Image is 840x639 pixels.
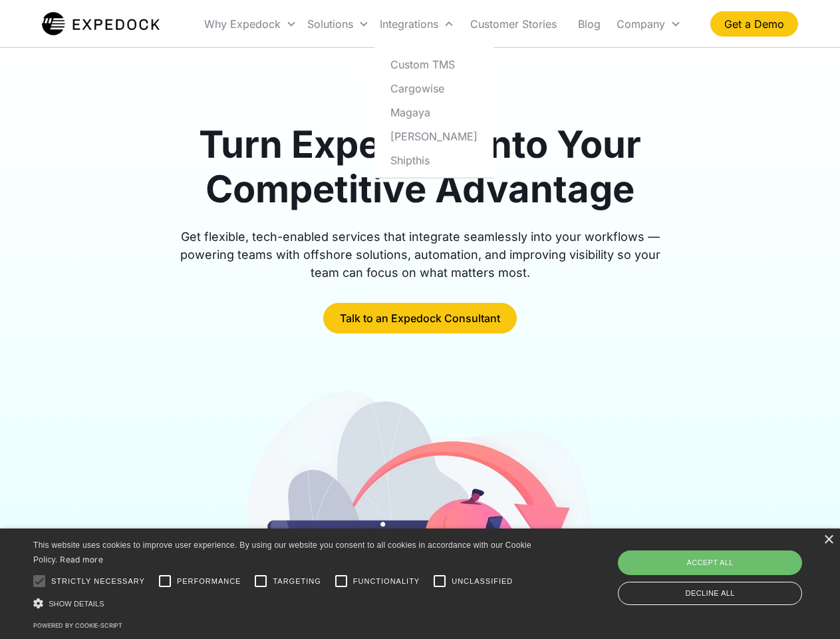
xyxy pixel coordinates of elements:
[567,1,611,47] a: Blog
[323,303,517,333] a: Talk to an Expedock Consultant
[177,576,241,587] span: Performance
[380,17,438,31] div: Integrations
[42,11,160,37] a: home
[51,576,145,587] span: Strictly necessary
[710,11,798,37] a: Get a Demo
[302,1,374,47] div: Solutions
[165,228,676,282] div: Get flexible, tech-enabled services that integrate seamlessly into your workflows — powering team...
[49,600,104,608] span: Show details
[380,76,488,100] a: Cargowise
[617,17,665,31] div: Company
[619,495,840,639] iframe: Chat Widget
[204,17,281,31] div: Why Expedock
[165,122,676,212] h1: Turn Expedock Into Your Competitive Advantage
[460,1,567,47] a: Customer Stories
[380,100,488,124] a: Magaya
[380,124,488,148] a: [PERSON_NAME]
[353,576,420,587] span: Functionality
[199,1,302,47] div: Why Expedock
[374,1,460,47] div: Integrations
[452,576,513,587] span: Unclassified
[42,11,160,37] img: Expedock Logo
[33,622,122,629] a: Powered by cookie-script
[60,554,103,564] a: Read more
[380,148,488,172] a: Shipthis
[33,596,536,610] div: Show details
[374,47,493,178] nav: Integrations
[307,17,353,31] div: Solutions
[380,52,488,76] a: Custom TMS
[611,1,686,47] div: Company
[33,540,531,565] span: This website uses cookies to improve user experience. By using our website you consent to all coo...
[273,576,321,587] span: Targeting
